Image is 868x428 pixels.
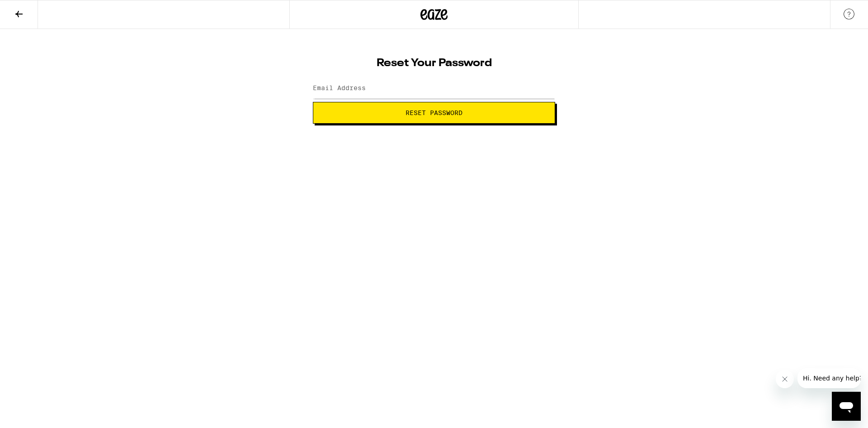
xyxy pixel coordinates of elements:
[313,84,366,91] label: Email Address
[776,370,794,388] iframe: Close message
[832,392,861,421] iframe: Button to launch messaging window
[797,368,861,388] iframe: Message from company
[313,58,555,69] h1: Reset Your Password
[5,6,65,14] span: Hi. Need any help?
[313,78,555,99] input: Email Address
[406,110,462,116] span: Reset Password
[313,102,555,124] button: Reset Password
